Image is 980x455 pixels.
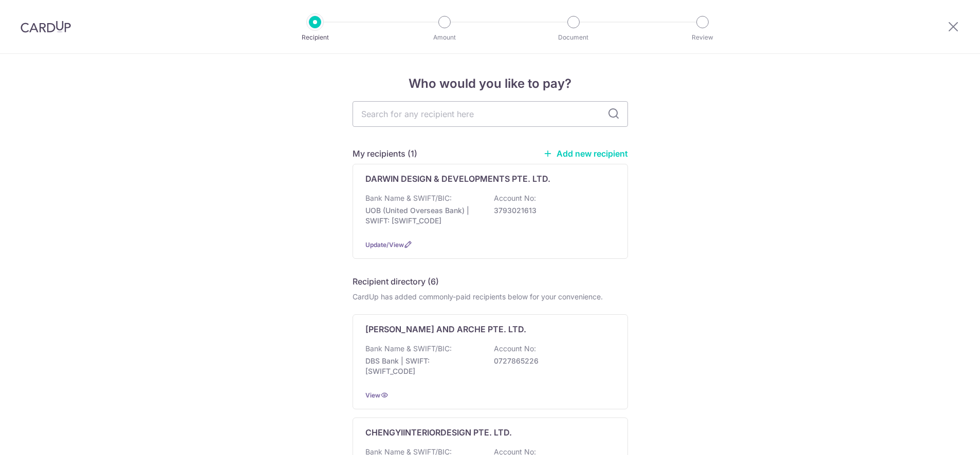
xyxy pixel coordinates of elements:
[365,193,452,203] p: Bank Name & SWIFT/BIC:
[365,391,380,399] a: View
[365,173,550,185] p: DARWIN DESIGN & DEVELOPMENTS PTE. LTD.
[494,356,609,366] p: 0727865226
[664,32,741,43] p: Review
[914,424,970,450] iframe: Opens a widget where you can find more information
[353,101,628,127] input: Search for any recipient here
[365,426,512,439] p: CHENGYIINTERIORDESIGN PTE. LTD.
[365,356,480,376] p: DBS Bank | SWIFT: [SWIFT_CODE]
[365,205,480,226] p: UOB (United Overseas Bank) | SWIFT: [SWIFT_CODE]
[21,21,71,33] img: CardUp
[365,344,452,354] p: Bank Name & SWIFT/BIC:
[353,275,439,288] h5: Recipient directory (6)
[406,32,483,43] p: Amount
[353,74,628,93] h4: Who would you like to pay?
[494,344,536,354] p: Account No:
[277,32,353,43] p: Recipient
[543,148,628,159] a: Add new recipient
[494,205,609,216] p: 3793021613
[365,241,404,249] a: Update/View
[353,292,628,302] div: CardUp has added commonly-paid recipients below for your convenience.
[365,323,526,335] p: [PERSON_NAME] AND ARCHE PTE. LTD.
[494,193,536,203] p: Account No:
[353,147,417,160] h5: My recipients (1)
[535,32,612,43] p: Document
